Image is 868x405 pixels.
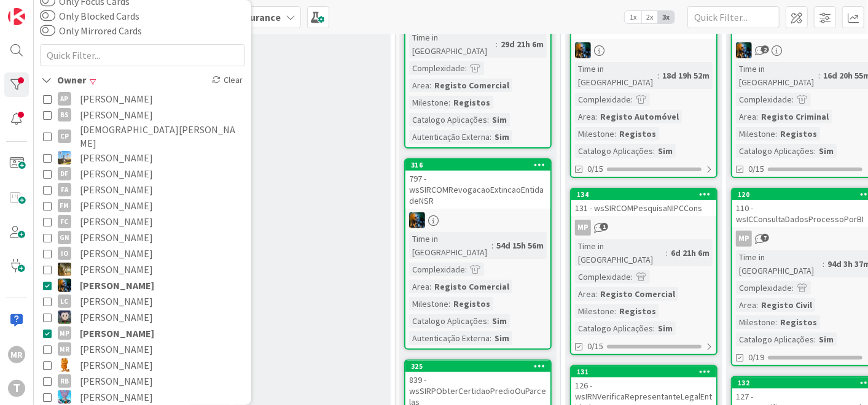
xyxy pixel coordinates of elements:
div: 134 [571,189,716,200]
div: Registo Comercial [431,280,512,293]
span: 1 [600,223,608,231]
span: : [775,315,777,329]
div: Complexidade [575,270,631,283]
button: MR [PERSON_NAME] [43,341,242,357]
div: 316797 - wsSIRCOMRevogacaoExtincaoEntidadeNSR [405,160,550,209]
span: : [653,144,655,158]
span: : [792,281,794,295]
span: [PERSON_NAME] [80,107,153,123]
span: : [756,298,758,312]
span: [PERSON_NAME] [80,229,153,245]
span: 2 [761,45,769,53]
div: Complexidade [736,281,792,295]
div: Registos [450,96,493,109]
div: Owner [40,72,87,88]
div: T [8,380,25,397]
div: Sim [489,314,510,328]
div: Area [409,79,429,92]
span: 0/15 [748,163,764,175]
div: 134 [577,190,716,199]
span: : [818,69,820,82]
div: AP [58,92,71,106]
div: Complexidade [736,93,792,106]
div: Registo Criminal [758,110,832,123]
span: [PERSON_NAME] [80,325,154,341]
span: : [631,93,633,106]
div: 797 - wsSIRCOMRevogacaoExtincaoEntidadeNSR [405,171,550,209]
img: JC [736,42,752,58]
span: [PERSON_NAME] [80,309,153,325]
div: Milestone [736,315,775,329]
button: LS [PERSON_NAME] [43,309,242,325]
button: IO [PERSON_NAME] [43,245,242,261]
span: : [614,127,616,141]
div: Area [575,287,595,301]
div: Sim [655,322,676,335]
div: 316 [411,161,550,169]
div: LC [58,295,71,308]
div: 131 [577,368,716,376]
span: 2x [641,11,658,23]
span: : [775,127,777,141]
div: Area [575,110,595,123]
div: 325 [411,362,550,371]
div: Registos [777,315,820,329]
div: Catalogo Aplicações [736,333,814,346]
div: Time in [GEOGRAPHIC_DATA] [409,31,496,58]
span: : [491,239,493,252]
input: Quick Filter... [40,44,245,66]
div: Catalogo Aplicações [575,144,653,158]
div: 131 [571,366,716,377]
span: 1x [625,11,641,23]
div: CP [58,129,71,143]
span: [PERSON_NAME] [80,214,153,229]
div: Registos [777,127,820,141]
div: Area [409,280,429,293]
button: CP [DEMOGRAPHIC_DATA][PERSON_NAME] [43,123,242,150]
img: JC [409,212,425,228]
div: RB [58,374,71,388]
div: Registo Automóvel [597,110,682,123]
div: Registo Comercial [431,79,512,92]
div: Autenticação Externa [409,130,490,144]
div: Complexidade [409,263,465,276]
div: MP [58,326,71,340]
div: FC [58,215,71,228]
span: : [814,144,816,158]
div: Sim [489,113,510,126]
div: 18d 19h 52m [659,69,713,82]
button: JC [PERSON_NAME] [43,277,242,293]
div: Area [736,110,756,123]
span: : [448,96,450,109]
div: 316 [405,160,550,171]
img: JC [58,263,71,276]
div: Milestone [575,304,614,318]
div: FM [58,199,71,212]
span: : [657,69,659,82]
button: LC [PERSON_NAME] [43,293,242,309]
img: LS [58,310,71,324]
span: [PERSON_NAME] [80,91,153,107]
div: Catalogo Aplicações [736,144,814,158]
div: Time in [GEOGRAPHIC_DATA] [736,250,823,277]
span: : [448,297,450,310]
div: Catalogo Aplicações [575,322,653,335]
span: : [792,93,794,106]
span: [PERSON_NAME] [80,198,153,214]
span: [PERSON_NAME] [80,277,154,293]
button: MP [PERSON_NAME] [43,325,242,341]
div: Registos [616,304,659,318]
a: 316797 - wsSIRCOMRevogacaoExtincaoEntidadeNSRJCTime in [GEOGRAPHIC_DATA]:54d 15h 56mComplexidade:... [404,158,552,350]
span: : [756,110,758,123]
div: 131 - wsSIRCOMPesquisaNIPCCons [571,200,716,216]
span: 0/15 [587,163,603,175]
div: Registos [450,297,493,310]
button: AP [PERSON_NAME] [43,91,242,107]
span: : [490,331,491,345]
div: Catalogo Aplicações [409,113,487,126]
div: Sim [816,333,837,346]
button: DF [PERSON_NAME] [43,166,242,182]
span: [PERSON_NAME] [80,357,153,373]
div: Complexidade [409,61,465,75]
div: Time in [GEOGRAPHIC_DATA] [575,239,666,266]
